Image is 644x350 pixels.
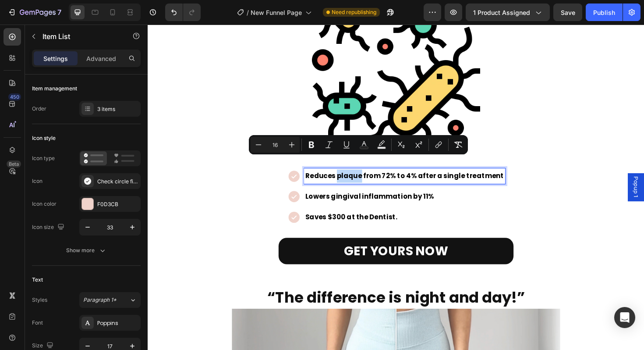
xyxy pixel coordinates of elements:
[166,174,379,191] div: Rich Text Editor. Editing area: main
[97,200,138,208] div: F0D3CB
[473,8,530,17] span: 1 product assigned
[86,54,116,63] p: Advanced
[8,93,21,100] div: 450
[42,31,117,42] p: Item List
[7,161,21,168] div: Beta
[32,134,56,142] div: Icon style
[32,200,57,208] div: Icon color
[561,9,575,16] span: Save
[97,105,138,113] div: 3 items
[586,4,623,21] button: Publish
[32,105,46,113] div: Order
[97,178,138,186] div: Check circle filled
[97,319,138,327] div: Poppins
[251,8,302,17] span: New Funnel Page
[43,54,68,63] p: Settings
[32,243,141,258] button: Show more
[57,7,61,18] p: 7
[148,25,644,350] iframe: Design area
[127,278,399,300] strong: “The difference is night and day!”
[32,177,42,185] div: Icon
[332,8,376,16] span: Need republishing
[79,292,141,308] button: Paragraph 1*
[167,199,264,209] span: Saves $300 at the Dentist.
[247,8,249,17] span: /
[249,135,468,154] div: Editor contextual toolbar
[167,155,377,165] span: Reduces plaque from 72% to 4% after a single treatment
[208,228,318,252] p: GET YOURS NOW
[32,154,55,162] div: Icon type
[466,4,550,21] button: 1 product assigned
[66,246,107,255] div: Show more
[614,307,635,328] div: Open Intercom Messenger
[593,8,615,17] div: Publish
[32,276,43,284] div: Text
[166,152,379,169] div: Rich Text Editor. Editing area: main
[513,161,521,184] span: Popup 1
[553,4,582,21] button: Save
[32,85,77,93] div: Item management
[32,221,66,233] div: Icon size
[138,226,387,254] a: GET YOURS NOW
[83,296,117,304] span: Paragraph 1*
[32,296,47,304] div: Styles
[165,4,201,21] div: Undo/Redo
[167,177,303,187] span: Lowers gingival inflammation by 11%
[4,4,65,21] button: 7
[166,196,379,212] div: Rich Text Editor. Editing area: main
[32,319,43,327] div: Font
